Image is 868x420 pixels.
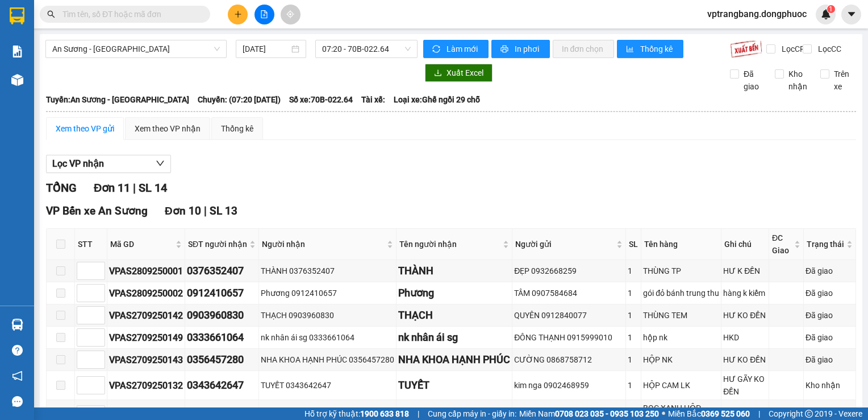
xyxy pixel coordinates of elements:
div: hàng k kiểm [723,287,767,299]
th: Tên hàng [641,229,721,260]
div: 0333661064 [187,330,257,345]
span: aim [286,10,294,18]
div: 1 [628,379,639,392]
span: | [204,204,207,217]
div: HƯ KO ĐỀN [723,353,767,366]
td: VPAS2809250001 [107,260,185,282]
span: plus [234,10,242,18]
span: Trạng thái [807,238,844,250]
span: TỔNG [46,181,77,195]
div: VPAS2709250132 [109,378,183,393]
input: Tìm tên, số ĐT hoặc mã đơn [62,8,197,20]
div: Phương [398,285,510,301]
span: | [758,407,760,420]
div: THÀNH [398,263,510,279]
span: Đơn 10 [165,204,201,217]
div: THẠCH [398,307,510,323]
img: solution-icon [11,46,23,57]
span: search [47,10,55,18]
div: THẠCH 0903960830 [261,309,394,322]
td: VPAS2709250142 [107,304,185,327]
div: TÂM 0907584684 [514,287,624,299]
span: SĐT người nhận [188,238,247,250]
span: ⚪️ [662,411,665,416]
span: An Sương - Tây Ninh [52,40,220,57]
td: TUYẾT [397,371,512,400]
div: TUYẾT 0343642647 [261,379,394,392]
button: syncLàm mới [423,40,489,58]
strong: 1900 633 818 [360,409,409,418]
span: Xuất Excel [446,67,483,79]
div: QUYÊN 0912840077 [514,309,624,322]
span: Tên người nhận [399,238,500,250]
td: VPAS2809250002 [107,282,185,304]
span: | [418,407,419,420]
span: SL 13 [210,204,237,217]
span: Hỗ trợ kỹ thuật: [304,407,409,420]
div: VPAS2709250149 [109,331,183,345]
span: download [434,69,442,78]
div: VPAS2709250143 [109,353,183,367]
span: Thống kê [640,43,674,55]
td: 0356457280 [185,349,259,371]
img: icon-new-feature [821,9,831,19]
span: 1 [829,5,833,13]
td: 0912410657 [185,282,259,304]
img: warehouse-icon [11,319,23,331]
td: 0376352407 [185,260,259,282]
div: nk nhân ái sg [398,330,510,345]
span: Trên xe [829,68,857,93]
div: Đã giao [806,287,854,299]
td: NHA KHOA HẠNH PHÚC [397,349,512,371]
span: notification [12,370,23,381]
div: Kho nhận [806,379,854,392]
span: | [133,181,136,195]
div: CƯỜNG 0868758712 [514,353,624,366]
button: downloadXuất Excel [425,64,493,82]
sup: 1 [827,5,835,13]
div: ĐÔNG THẠNH 0915999010 [514,331,624,344]
div: Xem theo VP gửi [56,122,114,135]
span: Người nhận [262,238,385,250]
strong: 0369 525 060 [701,409,750,418]
td: nk nhân ái sg [397,327,512,349]
b: Tuyến: An Sương - [GEOGRAPHIC_DATA] [46,95,189,104]
button: bar-chartThống kê [617,40,683,58]
span: Người gửi [515,238,614,250]
div: Đã giao [806,353,854,366]
span: copyright [805,410,813,418]
div: NHA KHOA HẠNH PHÚC [398,352,510,368]
th: Ghi chú [721,229,769,260]
span: down [156,159,165,168]
span: caret-down [846,9,857,19]
div: 0343642647 [187,377,257,393]
span: SL 14 [139,181,167,195]
div: gói đỏ bánh trung thu [643,287,719,299]
div: 0376352407 [187,263,257,279]
div: THÀNH 0376352407 [261,265,394,277]
th: STT [75,229,107,260]
span: Miền Nam [519,407,659,420]
div: ĐẸP 0932668259 [514,265,624,277]
button: caret-down [841,5,861,24]
span: In phơi [515,43,541,55]
span: Lọc CC [813,43,843,55]
div: Thống kê [221,122,253,135]
div: VPAS2709250142 [109,308,183,323]
div: HỘP NK [643,353,719,366]
button: plus [228,5,248,24]
span: Miền Bắc [668,407,750,420]
div: HƯ KO ĐỀN [723,309,767,322]
span: VP Bến xe An Sương [46,204,148,217]
td: 0333661064 [185,327,259,349]
div: THÙNG TP [643,265,719,277]
span: Chuyến: (07:20 [DATE]) [198,93,281,106]
span: Loại xe: Ghế ngồi 29 chỗ [394,93,480,106]
div: HƯ GÃY KO ĐỀN [723,373,767,398]
div: hộp nk [643,331,719,344]
div: Phương 0912410657 [261,287,394,299]
span: vptrangbang.dongphuoc [698,7,816,21]
button: printerIn phơi [491,40,550,58]
img: logo-vxr [10,7,24,24]
div: 1 [628,331,639,344]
